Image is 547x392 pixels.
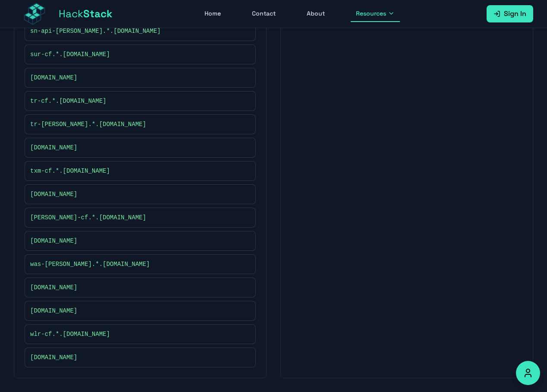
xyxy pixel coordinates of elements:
[30,120,146,129] span: tr-[PERSON_NAME].*.[DOMAIN_NAME]
[30,190,77,199] span: [DOMAIN_NAME]
[30,143,77,152] span: [DOMAIN_NAME]
[30,73,77,82] span: [DOMAIN_NAME]
[30,330,110,338] span: wlr-cf.*.[DOMAIN_NAME]
[30,27,160,35] span: sn-api-[PERSON_NAME].*.[DOMAIN_NAME]
[30,50,110,59] span: sur-cf.*.[DOMAIN_NAME]
[30,237,77,245] span: [DOMAIN_NAME]
[302,6,330,22] a: About
[30,260,150,269] span: was-[PERSON_NAME].*.[DOMAIN_NAME]
[30,283,77,292] span: [DOMAIN_NAME]
[30,213,146,222] span: [PERSON_NAME]-cf.*.[DOMAIN_NAME]
[487,5,533,22] a: Sign In
[199,6,226,22] a: Home
[30,167,110,175] span: txm-cf.*.[DOMAIN_NAME]
[247,6,281,22] a: Contact
[30,97,106,105] span: tr-cf.*.[DOMAIN_NAME]
[504,9,526,19] span: Sign In
[83,7,113,20] span: Stack
[59,7,113,21] span: Hack
[30,307,77,315] span: [DOMAIN_NAME]
[30,353,77,362] span: [DOMAIN_NAME]
[516,361,540,385] button: Accessibility Options
[356,9,386,18] span: Resources
[351,6,400,22] button: Resources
